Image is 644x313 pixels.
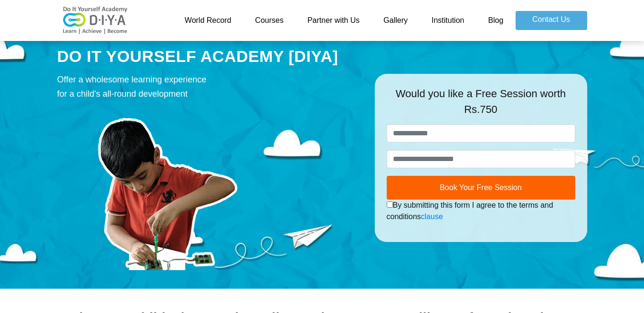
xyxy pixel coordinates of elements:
a: World Record [173,11,243,30]
a: Partner with Us [296,11,371,30]
img: course-prod.png [57,106,277,270]
button: Book Your Free Session [387,176,575,200]
a: Gallery [371,11,420,30]
div: Offer a wholesome learning experience for a child's all-round development [57,72,360,101]
a: Blog [476,11,515,30]
a: Contact Us [516,11,587,30]
img: logo-v2.png [57,6,134,35]
a: Courses [243,11,296,30]
div: By submitting this form I agree to the terms and conditions [387,200,575,222]
span: Book Your Free Session [440,183,522,192]
div: Would you like a Free Session worth Rs.750 [387,86,575,124]
a: clause [421,212,443,221]
div: DO IT YOURSELF ACADEMY [DIYA] [57,45,360,68]
a: Institution [420,11,476,30]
